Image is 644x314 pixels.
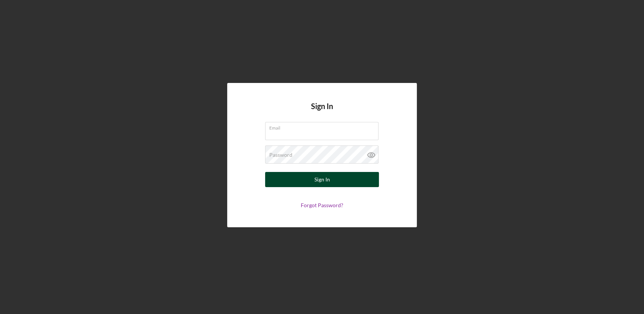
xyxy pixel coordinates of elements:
h4: Sign In [311,102,333,122]
button: Sign In [265,172,379,187]
div: Sign In [314,172,330,187]
label: Password [269,152,292,158]
label: Email [269,122,379,131]
a: Forgot Password? [301,202,343,208]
